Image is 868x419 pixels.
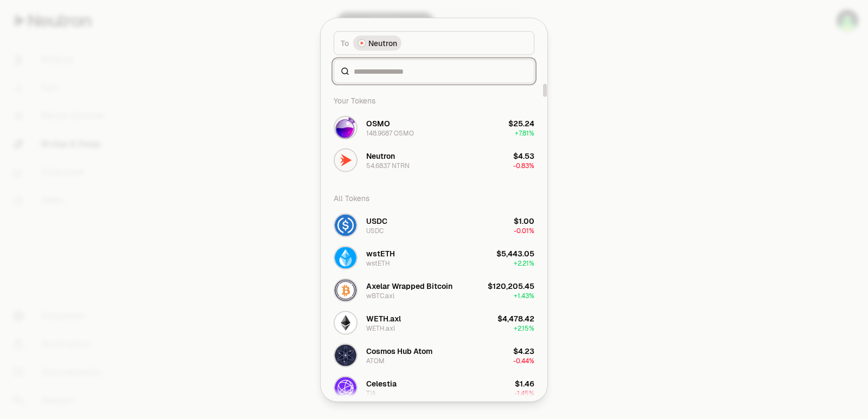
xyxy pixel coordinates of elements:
img: NTRN Logo [335,149,356,171]
div: wstETH [366,259,390,267]
span: + 2.21% [514,259,534,267]
button: USDC LogoUSDCUSDC$1.00-0.01% [327,209,541,241]
div: $4,478.42 [497,313,534,324]
div: Your Tokens [327,89,541,111]
button: TIA LogoCelestiaTIA$1.46-1.45% [327,371,541,404]
div: Celestia [366,378,397,389]
span: To [341,37,349,48]
div: USDC [366,215,387,226]
span: + 1.43% [514,291,534,300]
img: wstETH Logo [335,247,356,268]
button: OSMO LogoOSMO148.9687 OSMO$25.24+7.81% [327,111,541,144]
div: wBTC.axl [366,291,394,300]
div: OSMO [366,118,390,128]
span: -0.83% [513,161,534,170]
img: wBTC.axl Logo [335,279,356,301]
div: TIA [366,389,376,397]
div: $25.24 [508,118,534,128]
img: ATOM Logo [335,344,356,366]
div: $120,205.45 [488,280,534,291]
div: Cosmos Hub Atom [366,345,432,356]
span: -1.45% [514,389,534,397]
span: Neutron [368,37,397,48]
div: Neutron [366,150,395,161]
button: wstETH LogowstETHwstETH$5,443.05+2.21% [327,241,541,274]
div: $1.00 [514,215,534,226]
span: + 2.15% [514,324,534,332]
img: OSMO Logo [335,117,356,138]
button: ATOM LogoCosmos Hub AtomATOM$4.23-0.44% [327,339,541,371]
button: ToNeutron LogoNeutron [334,31,534,55]
div: $1.46 [515,378,534,389]
div: 54.6837 NTRN [366,161,410,170]
span: -0.01% [514,226,534,235]
div: WETH.axl [366,324,395,332]
div: USDC [366,226,384,235]
img: TIA Logo [335,377,356,398]
div: Axelar Wrapped Bitcoin [366,280,452,291]
button: wBTC.axl LogoAxelar Wrapped BitcoinwBTC.axl$120,205.45+1.43% [327,274,541,306]
button: WETH.axl LogoWETH.axlWETH.axl$4,478.42+2.15% [327,306,541,339]
img: Neutron Logo [359,40,365,46]
div: $4.53 [513,150,534,161]
div: 148.9687 OSMO [366,128,414,137]
div: All Tokens [327,187,541,209]
div: wstETH [366,248,395,259]
div: ATOM [366,356,385,365]
img: USDC Logo [335,214,356,236]
span: -0.44% [513,356,534,365]
button: NTRN LogoNeutron54.6837 NTRN$4.53-0.83% [327,144,541,176]
img: WETH.axl Logo [335,312,356,333]
div: $5,443.05 [496,248,534,259]
div: WETH.axl [366,313,401,324]
span: + 7.81% [515,128,534,137]
div: $4.23 [513,345,534,356]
